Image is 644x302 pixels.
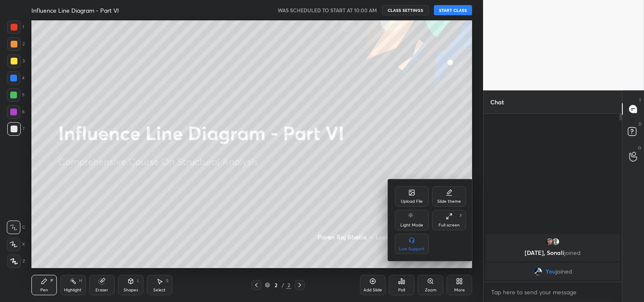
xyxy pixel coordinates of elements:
[439,223,460,227] div: Full screen
[401,199,423,204] div: Upload File
[400,223,423,227] div: Light Mode
[399,247,425,251] div: Live Support
[460,214,462,218] div: F
[437,199,461,204] div: Slide theme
